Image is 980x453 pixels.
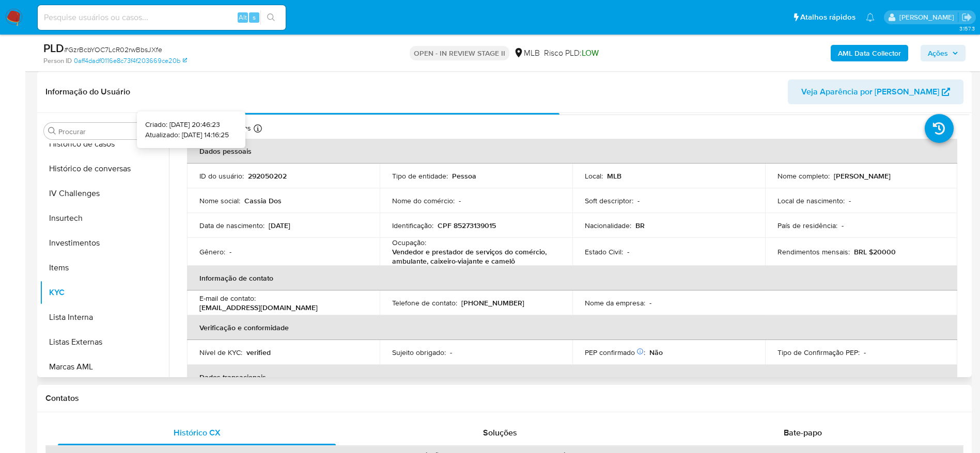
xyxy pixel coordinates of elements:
span: Risco PLD: [544,47,599,59]
p: Telefone de contato : [392,298,457,308]
p: País de residência : [777,221,837,230]
p: Data de nascimento : [199,221,265,230]
p: Cassia Dos [244,196,282,205]
input: Pesquise usuários ou casos... [38,11,286,24]
p: - [459,196,461,205]
th: Informação de contato [187,266,957,290]
span: Soluções [483,427,517,439]
button: Histórico de casos [40,132,169,156]
p: [PHONE_NUMBER] [461,298,524,308]
p: [EMAIL_ADDRESS][DOMAIN_NAME] [199,303,318,312]
span: Atalhos rápidos [800,12,855,23]
p: Nível de KYC : [199,348,242,357]
p: - [637,196,640,205]
div: MLB [514,47,540,59]
span: Bate-papo [784,427,822,439]
p: BRL $20000 [854,247,896,256]
p: Local : [585,171,603,181]
p: OPEN - IN REVIEW STAGE II [410,46,509,60]
button: IV Challenges [40,181,169,206]
p: Não [649,348,663,357]
span: Histórico CX [174,427,221,439]
p: Nome completo : [777,171,830,181]
p: verified [246,348,271,357]
button: Histórico de conversas [40,156,169,181]
button: Veja Aparência por [PERSON_NAME] [788,79,963,104]
p: Soft descriptor : [585,196,633,205]
h1: Informação do Usuário [45,87,130,97]
p: MLB [607,171,621,181]
span: s [253,12,256,22]
b: PLD [43,40,64,56]
p: Vendedor e prestador de serviços do comércio, ambulante, caixeiro-viajante e camelô [392,247,556,266]
th: Dados pessoais [187,139,957,164]
p: Pessoa [452,171,476,181]
p: [DATE] [269,221,290,230]
p: Atualizado: [DATE] 14:16:25 [145,130,229,140]
button: Ações [921,45,966,61]
span: Ações [928,45,948,61]
p: Sujeito obrigado : [392,348,446,357]
p: Nacionalidade : [585,221,631,230]
button: Listas Externas [40,330,169,354]
p: Ocupação : [392,238,426,247]
p: [PERSON_NAME] [834,171,891,181]
p: Identificação : [392,221,433,230]
button: Lista Interna [40,305,169,330]
span: Veja Aparência por [PERSON_NAME] [801,79,939,104]
input: Procurar [58,127,161,136]
button: Insurtech [40,206,169,231]
p: ID do usuário : [199,171,244,181]
p: Rendimentos mensais : [777,247,850,256]
p: Nome da empresa : [585,298,645,308]
p: Tipo de entidade : [392,171,448,181]
span: 3.157.3 [959,24,975,33]
p: Nome social : [199,196,240,205]
span: LOW [582,47,599,59]
p: - [842,221,844,230]
a: 0aff4dadf0116e8c73f4f203669ce20b [74,56,187,66]
p: - [849,196,851,205]
button: Marcas AML [40,354,169,379]
p: Criado: [DATE] 20:46:23 [145,120,229,130]
a: Notificações [866,13,875,22]
button: Procurar [48,127,56,135]
p: Estado Civil : [585,247,623,256]
button: Investimentos [40,231,169,255]
button: search-icon [260,10,282,25]
b: AML Data Collector [838,45,901,61]
p: - [627,247,629,256]
a: Sair [961,12,972,23]
p: - [649,298,651,308]
p: E-mail de contato : [199,294,256,303]
p: BR [635,221,645,230]
p: - [229,247,231,256]
p: Nome do comércio : [392,196,455,205]
b: Person ID [43,56,72,66]
p: 292050202 [248,171,287,181]
span: Alt [239,12,247,22]
p: - [864,348,866,357]
th: Verificação e conformidade [187,315,957,340]
p: CPF 85273139015 [438,221,496,230]
button: KYC [40,280,169,305]
th: Dados transacionais [187,365,957,390]
p: PEP confirmado : [585,348,645,357]
h1: Contatos [45,393,963,403]
p: - [450,348,452,357]
button: Items [40,255,169,280]
button: AML Data Collector [831,45,908,61]
p: Gênero : [199,247,225,256]
p: lucas.santiago@mercadolivre.com [899,12,958,22]
p: Local de nascimento : [777,196,845,205]
span: # GzrBcbYOC7LcR02rwBbsJXfe [64,44,162,55]
p: Tipo de Confirmação PEP : [777,348,860,357]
